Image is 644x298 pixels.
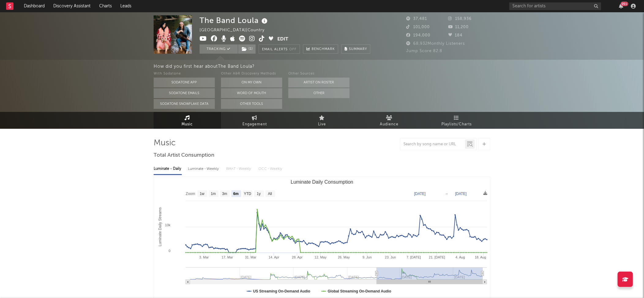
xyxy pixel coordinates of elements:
[312,46,335,53] span: Benchmark
[221,112,288,129] a: Engagement
[406,42,465,46] span: 68,932 Monthly Listeners
[406,33,430,37] span: 194,000
[154,152,214,159] span: Total Artist Consumption
[621,2,628,6] div: 99 +
[200,15,269,25] div: The Band Loula
[328,289,391,293] text: Global Streaming On-Demand Audio
[221,70,282,78] div: Other A&R Discovery Methods
[259,44,300,54] button: Email AlertsOff
[200,192,205,196] text: 1w
[291,179,354,185] text: Luminate Daily Consumption
[315,255,327,259] text: 12. May
[244,192,251,196] text: YTD
[238,44,256,54] button: (1)
[318,121,326,128] span: Live
[222,192,227,196] text: 3m
[341,44,370,54] button: Summary
[269,255,279,259] text: 14. Apr
[154,112,221,129] a: Music
[475,255,486,259] text: 18. Aug
[414,192,426,196] text: [DATE]
[268,192,272,196] text: All
[211,192,216,196] text: 1m
[363,255,372,259] text: 9. Jun
[169,249,170,253] text: 0
[356,112,423,129] a: Audience
[154,164,182,174] div: Luminate - Daily
[154,88,215,98] button: Sodatone Emails
[186,192,195,196] text: Zoom
[455,192,467,196] text: [DATE]
[406,49,442,53] span: Jump Score: 82.8
[242,121,267,128] span: Engagement
[221,99,282,109] button: Other Tools
[182,121,193,128] span: Music
[200,27,271,34] div: [GEOGRAPHIC_DATA] | Country
[288,88,350,98] button: Other
[165,223,170,227] text: 10k
[445,192,448,196] text: →
[257,192,261,196] text: 1y
[154,63,644,70] div: How did you first hear about The Band Loula ?
[288,112,356,129] a: Live
[406,25,430,29] span: 101,000
[199,255,209,259] text: 3. Mar
[253,289,310,293] text: US Streaming On-Demand Audio
[455,255,465,259] text: 4. Aug
[288,78,350,87] button: Artist on Roster
[303,44,338,54] a: Benchmark
[406,255,421,259] text: 7. [DATE]
[288,70,350,78] div: Other Sources
[619,4,623,9] button: 99+
[385,255,396,259] text: 23. Jun
[188,164,220,174] div: Luminate - Weekly
[509,2,601,10] input: Search for artists
[448,25,469,29] span: 11,200
[338,255,350,259] text: 26. May
[245,255,256,259] text: 31. Mar
[154,99,215,109] button: Sodatone Snowflake Data
[423,112,490,129] a: Playlists/Charts
[200,44,238,54] button: Tracking
[380,121,399,128] span: Audience
[158,207,162,246] text: Luminate Daily Streams
[406,17,427,21] span: 37,481
[442,121,472,128] span: Playlists/Charts
[349,48,367,51] span: Summary
[429,255,445,259] text: 21. [DATE]
[448,17,472,21] span: 158,936
[400,142,465,147] input: Search by song name or URL
[289,48,297,51] em: Off
[448,33,463,37] span: 184
[277,36,288,43] button: Edit
[154,78,215,87] button: Sodatone App
[292,255,303,259] text: 28. Apr
[154,70,215,78] div: With Sodatone
[221,88,282,98] button: Word Of Mouth
[221,78,282,87] button: On My Own
[238,44,256,54] span: ( 1 )
[233,192,238,196] text: 6m
[222,255,233,259] text: 17. Mar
